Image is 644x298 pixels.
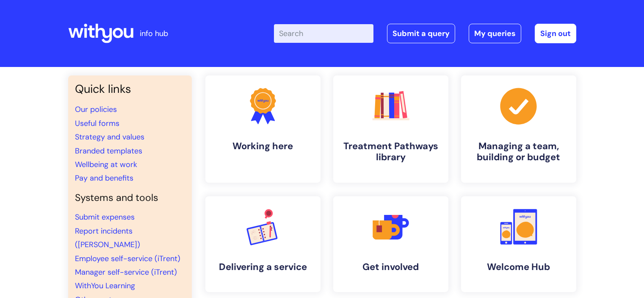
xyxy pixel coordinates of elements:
[75,146,142,156] a: Branded templates
[333,75,448,183] a: Treatment Pathways library
[387,24,455,43] a: Submit a query
[75,132,144,142] a: Strategy and values
[75,226,140,250] a: Report incidents ([PERSON_NAME])
[140,27,168,40] p: info hub
[468,262,569,273] h4: Welcome Hub
[75,173,133,183] a: Pay and benefits
[461,75,576,183] a: Managing a team, building or budget
[468,141,569,163] h4: Managing a team, building or budget
[205,75,321,183] a: Working here
[340,262,442,273] h4: Get involved
[75,192,185,204] h4: Systems and tools
[75,212,135,222] a: Submit expenses
[274,24,373,43] input: Search
[333,196,448,292] a: Get involved
[274,24,576,43] div: | -
[75,267,177,277] a: Manager self-service (iTrent)
[75,159,137,170] a: Wellbeing at work
[469,24,521,43] a: My queries
[75,82,185,96] h3: Quick links
[75,104,117,114] a: Our policies
[75,281,135,291] a: WithYou Learning
[75,253,180,264] a: Employee self-service (iTrent)
[340,141,442,163] h4: Treatment Pathways library
[212,262,314,273] h4: Delivering a service
[75,118,119,128] a: Useful forms
[212,141,314,152] h4: Working here
[461,196,576,292] a: Welcome Hub
[535,24,576,43] a: Sign out
[205,196,321,292] a: Delivering a service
